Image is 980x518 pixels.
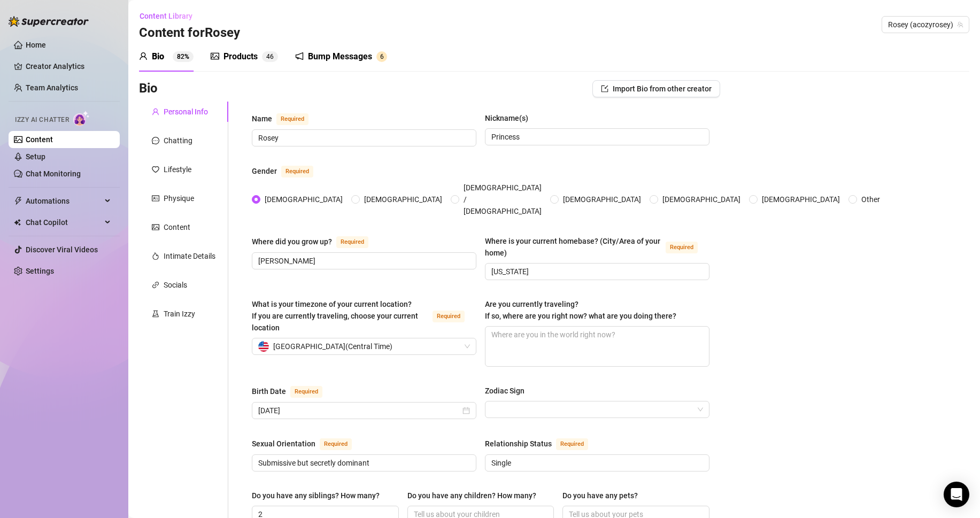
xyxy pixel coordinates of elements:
[957,21,963,28] span: team
[252,385,286,397] div: Birth Date
[266,53,270,60] span: 4
[562,490,638,501] div: Do you have any pets?
[152,108,159,115] span: user
[252,490,387,501] label: Do you have any siblings? How many?
[139,25,240,42] h3: Content for Rosey
[485,112,528,124] div: Nickname(s)
[26,169,81,178] a: Chat Monitoring
[491,131,701,143] input: Nickname(s)
[152,195,159,202] span: idcard
[252,438,315,450] div: Sexual Orientation
[433,311,465,322] span: Required
[26,214,102,231] span: Chat Copilot
[164,135,192,146] div: Chatting
[164,221,190,233] div: Content
[601,85,608,92] span: import
[270,53,274,60] span: 6
[73,111,90,126] img: AI Chatter
[485,437,600,450] label: Relationship Status
[164,192,194,204] div: Physique
[26,192,102,210] span: Automations
[152,281,159,289] span: link
[944,482,969,507] div: Open Intercom Messenger
[295,52,304,60] span: notification
[258,405,460,416] input: Birth Date
[666,242,698,253] span: Required
[360,194,446,205] span: [DEMOGRAPHIC_DATA]
[139,80,158,97] h3: Bio
[459,182,546,217] span: [DEMOGRAPHIC_DATA] / [DEMOGRAPHIC_DATA]
[592,80,720,97] button: Import Bio from other creator
[485,235,709,259] label: Where is your current homebase? (City/Area of your home)
[260,194,347,205] span: [DEMOGRAPHIC_DATA]
[173,51,194,62] sup: 82%
[559,194,645,205] span: [DEMOGRAPHIC_DATA]
[252,165,277,177] div: Gender
[258,255,468,267] input: Where did you grow up?
[164,164,191,175] div: Lifestyle
[140,12,192,20] span: Content Library
[252,235,380,248] label: Where did you grow up?
[252,490,380,501] div: Do you have any siblings? How many?
[320,438,352,450] span: Required
[613,84,712,93] span: Import Bio from other creator
[485,385,524,397] div: Zodiac Sign
[252,437,364,450] label: Sexual Orientation
[485,112,536,124] label: Nickname(s)
[658,194,745,205] span: [DEMOGRAPHIC_DATA]
[152,137,159,144] span: message
[888,17,963,33] span: Rosey (acozyrosey)
[336,236,368,248] span: Required
[152,252,159,260] span: fire
[258,132,468,144] input: Name
[491,266,701,277] input: Where is your current homebase? (City/Area of your home)
[485,235,661,259] div: Where is your current homebase? (City/Area of your home)
[485,438,552,450] div: Relationship Status
[252,236,332,248] div: Where did you grow up?
[252,112,320,125] label: Name
[857,194,884,205] span: Other
[376,51,387,62] sup: 6
[290,386,322,398] span: Required
[152,223,159,231] span: picture
[14,219,21,226] img: Chat Copilot
[758,194,844,205] span: [DEMOGRAPHIC_DATA]
[491,457,701,469] input: Relationship Status
[26,58,111,75] a: Creator Analytics
[26,83,78,92] a: Team Analytics
[152,310,159,318] span: experiment
[26,152,45,161] a: Setup
[262,51,278,62] sup: 46
[164,279,187,291] div: Socials
[164,308,195,320] div: Train Izzy
[26,41,46,49] a: Home
[252,165,325,177] label: Gender
[164,250,215,262] div: Intimate Details
[407,490,536,501] div: Do you have any children? How many?
[258,457,468,469] input: Sexual Orientation
[139,52,148,60] span: user
[276,113,308,125] span: Required
[152,50,164,63] div: Bio
[139,7,201,25] button: Content Library
[14,197,22,205] span: thunderbolt
[556,438,588,450] span: Required
[407,490,544,501] label: Do you have any children? How many?
[211,52,219,60] span: picture
[380,53,384,60] span: 6
[308,50,372,63] div: Bump Messages
[223,50,258,63] div: Products
[485,300,676,320] span: Are you currently traveling? If so, where are you right now? what are you doing there?
[164,106,208,118] div: Personal Info
[252,300,418,332] span: What is your timezone of your current location? If you are currently traveling, choose your curre...
[562,490,645,501] label: Do you have any pets?
[273,338,392,354] span: [GEOGRAPHIC_DATA] ( Central Time )
[26,135,53,144] a: Content
[281,166,313,177] span: Required
[15,115,69,125] span: Izzy AI Chatter
[485,385,532,397] label: Zodiac Sign
[152,166,159,173] span: heart
[26,245,98,254] a: Discover Viral Videos
[9,16,89,27] img: logo-BBDzfeDw.svg
[252,113,272,125] div: Name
